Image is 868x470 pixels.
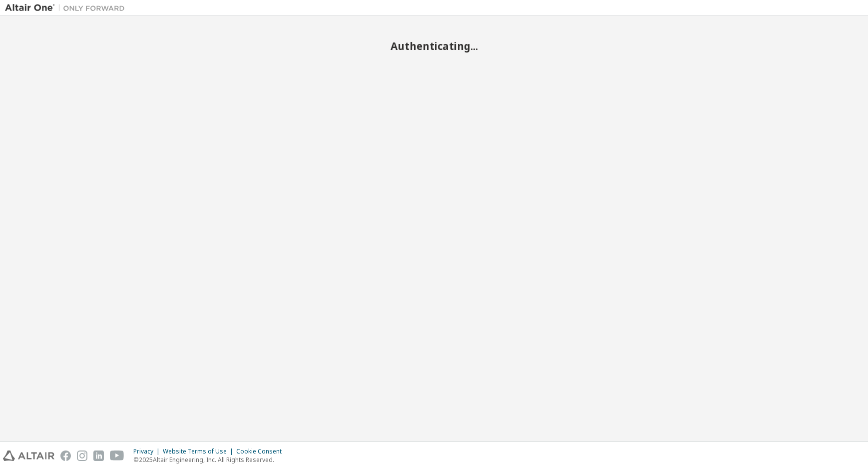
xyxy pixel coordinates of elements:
[133,447,163,455] div: Privacy
[133,455,288,464] p: © 2025 Altair Engineering, Inc. All Rights Reserved.
[5,39,863,52] h2: Authenticating...
[110,450,124,461] img: youtube.svg
[5,3,130,13] img: Altair One
[60,450,71,461] img: facebook.svg
[77,450,87,461] img: instagram.svg
[236,447,288,455] div: Cookie Consent
[3,450,54,461] img: altair_logo.svg
[163,447,236,455] div: Website Terms of Use
[93,450,104,461] img: linkedin.svg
